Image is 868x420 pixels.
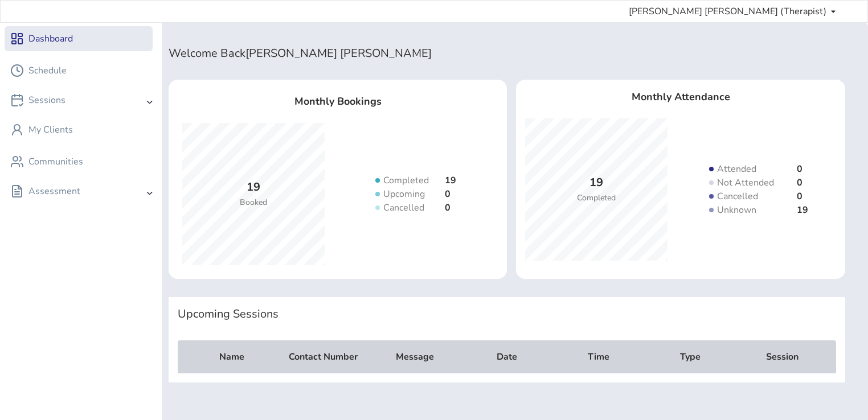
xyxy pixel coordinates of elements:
p: 0 [445,201,451,215]
p: Cancelled [717,190,781,203]
th: Session [738,349,827,364]
span: Booked [240,197,267,208]
p: Unknown [717,203,781,217]
div: Sessions [10,94,65,106]
p: Completed [383,174,429,187]
div: Schedule [28,64,67,77]
p: Attended [717,162,781,176]
p: 0 [445,187,451,201]
span: 19 [589,175,603,190]
p: Upcoming [383,187,429,201]
img: angle-right.svg [147,101,153,104]
th: Contact Number [279,349,368,364]
p: Monthly Attendance [525,89,836,105]
img: angle-right.svg [147,192,153,195]
div: My Clients [28,123,73,137]
th: Message [370,349,460,364]
p: 0 [797,176,803,190]
th: Date [462,349,551,364]
span: 19 [247,179,260,195]
th: Name [187,349,276,364]
span: Completed [577,192,616,203]
p: Not Attended [717,176,781,190]
p: Cancelled [383,201,429,215]
p: 0 [797,190,803,203]
div: Welcome Back [PERSON_NAME] [PERSON_NAME] [169,46,845,61]
p: 19 [445,174,456,187]
p: Monthly Bookings [182,93,493,109]
p: 0 [797,162,803,176]
p: 19 [797,203,808,217]
div: Communities [28,155,83,168]
th: Type [646,349,735,364]
div: Dashboard [28,32,73,46]
th: Time [554,349,644,364]
span: [PERSON_NAME] [PERSON_NAME] (Therapist) [629,5,826,18]
div: Upcoming Sessions [178,306,836,322]
div: Assessment [10,186,80,197]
